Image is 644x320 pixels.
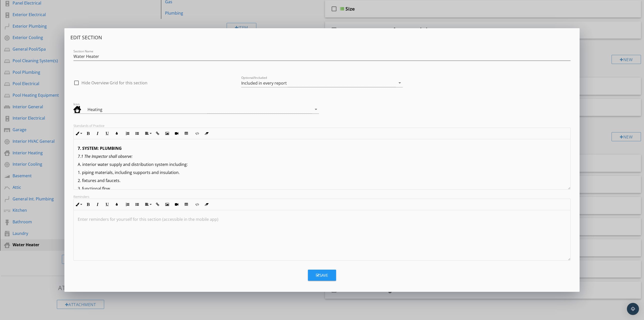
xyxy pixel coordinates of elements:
div: Reminders [73,195,571,199]
button: Inline Style [74,129,83,138]
input: Section Name [73,52,571,61]
div: Standards of Practice [73,124,571,128]
div: Save [316,272,328,278]
button: Colors [112,200,122,209]
button: Unordered List [132,200,142,209]
i: arrow_drop_down [397,80,403,86]
button: Insert Table [181,200,191,209]
button: Ordered List [123,200,132,209]
button: Bold (Ctrl+B) [83,129,93,138]
button: Unordered List [132,129,142,138]
button: Bold (Ctrl+B) [83,200,93,209]
button: Insert Video [172,129,181,138]
button: Insert Table [181,129,191,138]
button: Inline Style [74,200,83,209]
button: Insert Image (Ctrl+P) [162,129,172,138]
i: arrow_drop_down [313,106,319,112]
div: Heating [88,106,207,113]
strong: 7. SYSTEM: PLUMBING [78,146,122,151]
div: Open Intercom Messenger [627,303,639,315]
button: Italic (Ctrl+I) [93,129,102,138]
h4: Edit Section [70,34,574,41]
em: 7.1 The Inspector shall observe: [78,154,133,159]
button: Clear Formatting [202,129,211,138]
button: Italic (Ctrl+I) [93,200,102,209]
button: Clear Formatting [202,200,211,209]
button: Underline (Ctrl+U) [102,129,112,138]
div: Included in every report [241,81,287,85]
button: Insert Image (Ctrl+P) [162,200,172,209]
p: 3. functional flow. [78,186,566,192]
label: Hide Overview Grid for this section [82,80,147,85]
button: Insert Video [172,200,181,209]
button: Insert Link (Ctrl+K) [153,200,162,209]
button: Colors [112,129,122,138]
button: Underline (Ctrl+U) [102,200,112,209]
button: Code View [192,200,202,209]
button: Align [143,129,153,138]
p: 2. fixtures and faucets. [78,177,566,184]
p: A. interior water supply and distribution system including: [78,161,566,167]
button: Code View [192,129,202,138]
button: Align [143,200,153,209]
p: 1. piping materials, including supports and insulation. [78,169,566,175]
button: Ordered List [123,129,132,138]
button: Save [308,270,336,281]
button: Insert Link (Ctrl+K) [153,129,162,138]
